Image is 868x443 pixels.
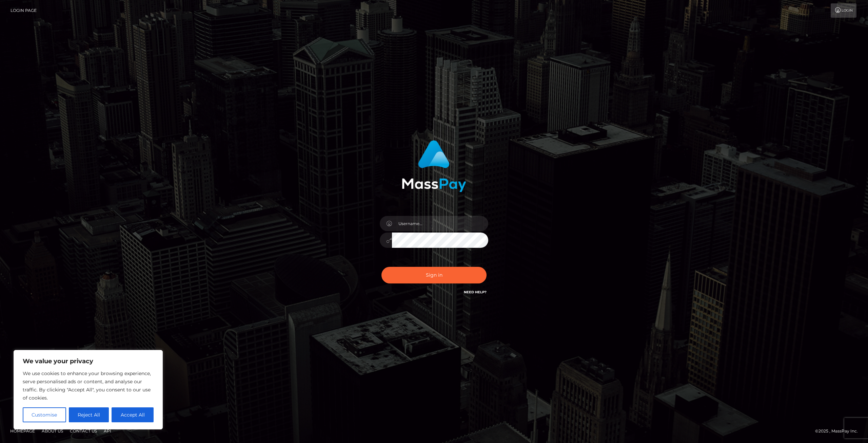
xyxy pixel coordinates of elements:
a: Login [831,3,856,18]
button: Sign in [381,267,487,283]
a: Contact Us [67,426,100,436]
p: We value your privacy [23,357,154,365]
button: Customise [23,407,66,422]
a: About Us [39,426,66,436]
p: We use cookies to enhance your browsing experience, serve personalised ads or content, and analys... [23,369,154,402]
a: Homepage [7,426,38,436]
button: Accept All [112,407,154,422]
div: We value your privacy [14,350,163,429]
input: Username... [392,216,488,231]
a: Need Help? [464,290,487,294]
a: Login Page [11,3,37,18]
button: Reject All [69,407,109,422]
div: © 2025 , MassPay Inc. [815,427,863,435]
img: MassPay Login [402,140,466,192]
a: API [101,426,114,436]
